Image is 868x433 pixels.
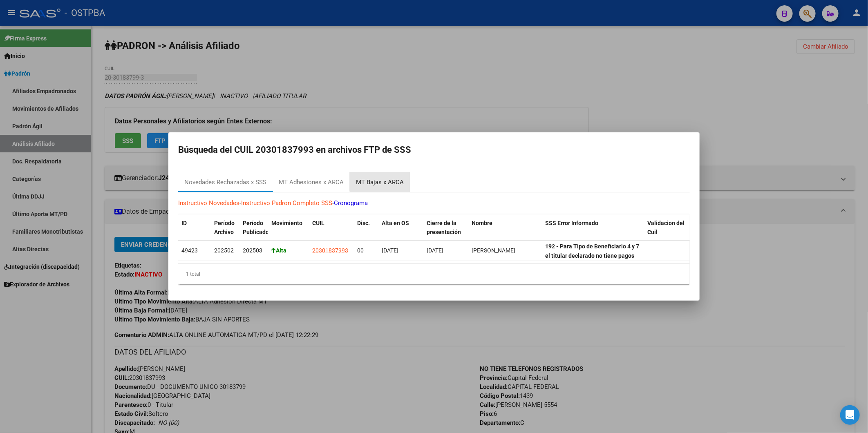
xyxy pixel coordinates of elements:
[382,247,398,254] span: [DATE]
[334,199,368,207] a: Cronograma
[309,214,354,241] datatable-header-cell: CUIL
[241,199,332,207] a: Instructivo Padron Completo SSS
[271,220,302,226] span: Movimiento
[357,246,375,255] div: 00
[268,214,309,241] datatable-header-cell: Movimiento
[423,214,468,241] datatable-header-cell: Cierre de la presentación
[354,214,378,241] datatable-header-cell: Disc.
[468,214,542,241] datatable-header-cell: Nombre
[178,199,239,207] a: Instructivo Novedades
[312,220,324,226] span: CUIL
[689,214,734,241] datatable-header-cell: Cuil Error
[472,247,515,254] span: [PERSON_NAME]
[382,220,409,226] span: Alta en OS
[378,214,423,241] datatable-header-cell: Alta en OS
[472,220,492,226] span: Nombre
[178,199,690,208] p: - -
[840,405,860,425] div: Open Intercom Messenger
[214,220,235,236] span: Período Archivo
[178,142,690,158] h2: Búsqueda del CUIL 20301837993 en archivos FTP de SSS
[178,214,211,241] datatable-header-cell: ID
[279,178,344,187] div: MT Adhesiones x ARCA
[239,214,268,241] datatable-header-cell: Período Publicado
[184,178,266,187] div: Novedades Rechazadas x SSS
[271,247,286,254] strong: Alta
[181,247,198,254] span: 49423
[545,220,598,226] span: SSS Error Informado
[357,220,370,226] span: Disc.
[542,214,644,241] datatable-header-cell: SSS Error Informado
[644,214,689,241] datatable-header-cell: Validacion del Cuil
[214,247,234,254] span: 202502
[427,220,461,236] span: Cierre de la presentación
[243,220,269,236] span: Período Publicado
[312,247,348,254] span: 20301837993
[178,264,690,284] div: 1 total
[356,178,404,187] div: MT Bajas x ARCA
[647,220,685,236] span: Validacion del Cuil
[545,243,639,277] strong: 192 - Para Tipo de Beneficiario 4 y 7 el titular declarado no tiene pagos de monotributo en los ú...
[243,247,262,254] span: 202503
[427,247,443,254] span: [DATE]
[211,214,239,241] datatable-header-cell: Período Archivo
[181,220,187,226] span: ID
